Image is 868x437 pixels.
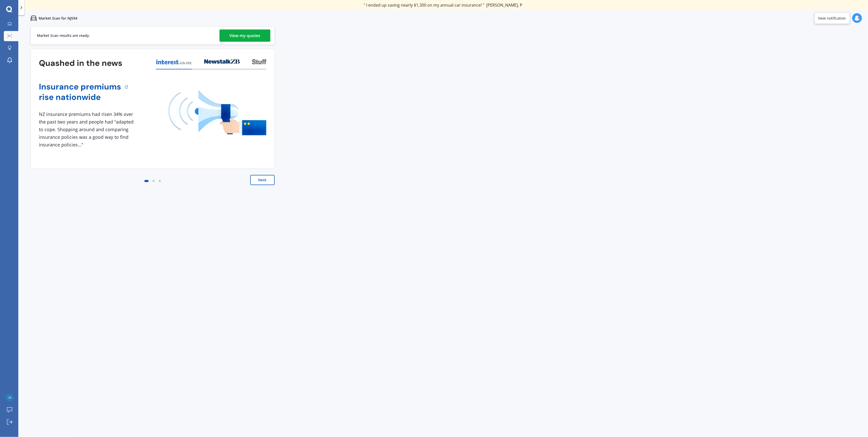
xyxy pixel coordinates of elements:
a: View my quotes [219,29,270,42]
a: rise nationwide [39,92,121,102]
div: Market Scan results are ready. [37,27,90,44]
img: car.f15378c7a67c060ca3f3.svg [31,15,37,21]
div: New notification [818,16,846,21]
img: 54fb38b8e1c4ff3287dd2f19d32dc86b [6,394,13,401]
div: View my quotes [230,29,260,42]
a: Insurance premiums [39,82,121,92]
h3: Quashed in the news [39,58,122,68]
p: Market Scan for NJS94 [39,16,77,21]
div: NZ insurance premiums had risen 34% over the past two years and people had "adapted to cope. Shop... [39,111,136,148]
img: media image [168,90,266,135]
button: Next [250,175,275,185]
